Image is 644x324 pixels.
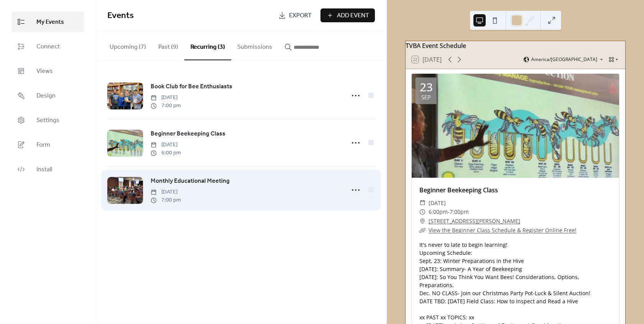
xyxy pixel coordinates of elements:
button: Add Event [320,8,375,22]
div: 23 [420,81,433,93]
a: Export [273,8,317,22]
a: Design [11,85,84,106]
span: 7:00pm [450,207,469,217]
div: ​ [419,198,426,208]
span: Design [36,91,56,101]
a: Form [11,134,84,155]
span: [DATE] [429,198,446,208]
span: Book Club for Bee Enthusiasts [151,82,232,91]
span: Export [289,11,312,20]
span: Install [36,165,52,174]
span: Views [36,67,53,76]
span: 7:00 pm [151,102,181,110]
span: Connect [36,42,60,51]
a: [STREET_ADDRESS][PERSON_NAME] [429,217,520,226]
div: ​ [419,226,426,235]
a: Monthly Educational Meeting [151,176,230,186]
span: 7:00 pm [151,196,181,204]
a: Beginner Beekeeping Class [419,186,498,194]
span: [DATE] [151,141,181,149]
span: America/[GEOGRAPHIC_DATA] [531,57,597,62]
a: View the Beginner Class Schedule & Register Online Free! [429,226,577,234]
div: Sep [421,94,431,100]
span: 6:00pm [429,207,448,217]
a: Views [11,61,84,81]
span: Add Event [337,11,369,20]
a: Connect [11,36,84,57]
span: [DATE] [151,94,181,102]
a: My Events [11,12,84,32]
span: [DATE] [151,188,181,196]
div: ​ [419,217,426,226]
span: Events [107,7,134,24]
span: - [448,207,450,217]
div: ​ [419,207,426,217]
span: Settings [36,116,59,125]
a: Install [11,159,84,180]
button: Upcoming (7) [103,31,152,60]
span: 6:00 pm [151,149,181,157]
div: TVBA Event Schedule [406,41,625,50]
a: Book Club for Bee Enthusiasts [151,82,232,92]
span: Form [36,141,50,150]
button: Past (9) [152,31,184,60]
span: My Events [36,18,64,27]
button: Submissions [231,31,278,60]
span: Monthly Educational Meeting [151,177,230,186]
button: Recurring (3) [184,31,231,60]
a: Settings [11,110,84,131]
span: Beginner Beekeeping Class [151,129,225,139]
a: Beginner Beekeeping Class [151,129,225,139]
